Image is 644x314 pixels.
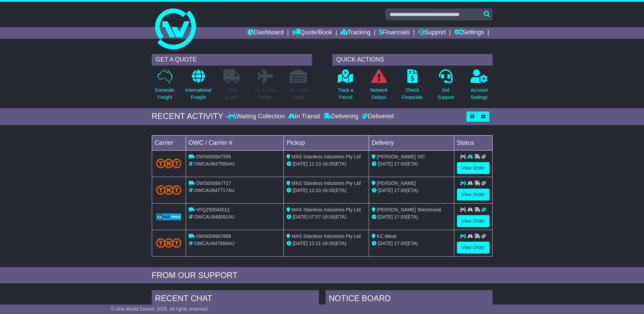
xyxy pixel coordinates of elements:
span: OWS000647717 [196,180,231,186]
span: OWCAU647717AU [194,188,235,193]
a: Quote/Book [292,27,332,39]
a: AccountSettings [470,69,488,105]
div: RECENT ACTIVITY - [152,111,228,121]
a: CheckFinancials [401,69,423,105]
a: InternationalFreight [185,69,212,105]
div: FROM OUR SUPPORT [152,271,493,280]
div: (ETA) [372,240,451,247]
span: [DATE] [293,241,308,246]
span: [DATE] [378,214,393,220]
span: 11:13 [309,161,321,167]
span: OWS000647595 [196,154,231,159]
span: MAS Stainless Industries Pty Ltd [292,180,361,186]
a: View Order [457,242,490,254]
span: [DATE] [378,188,393,193]
div: (ETA) [372,160,451,168]
span: 16:00 [323,188,334,193]
span: 16:00 [323,161,334,167]
td: OWC / Carrier # [186,135,284,150]
div: (ETA) [372,187,451,194]
a: View Order [457,189,490,200]
div: - (ETA) [287,240,366,247]
div: Waiting Collection [228,113,286,120]
div: In Transit [287,113,322,120]
span: 17:00 [394,241,406,246]
span: OWCAU647595AU [194,161,235,167]
span: 13:20 [309,188,321,193]
div: - (ETA) [287,187,366,194]
p: Account Settings [471,87,488,101]
span: 16:00 [323,241,334,246]
span: KC Metal [377,233,397,239]
span: [DATE] [378,241,393,246]
td: Status [454,135,492,150]
div: QUICK ACTIONS [332,54,493,66]
p: Track a Parcel [338,87,353,101]
span: [DATE] [378,161,393,167]
img: GetCarrierServiceLogo [156,213,182,220]
span: [DATE] [293,188,308,193]
span: © One World Courier 2025. All rights reserved. [111,306,209,312]
span: OWCAU647668AU [194,241,235,246]
span: [PERSON_NAME] VIC [377,154,425,159]
img: TNT_Domestic.png [156,238,182,247]
div: (ETA) [372,213,451,221]
span: 17:00 [394,161,406,167]
span: VFQZ50044511 [196,207,230,212]
span: MAS Stainless Industries Pty Ltd [292,154,361,159]
div: RECENT CHAT [152,290,319,309]
span: [PERSON_NAME] [377,180,416,186]
span: MAS Stainless Industries Pty Ltd [292,233,361,239]
div: NOTICE BOARD [326,290,493,309]
span: 07:57 [309,214,321,220]
span: MAS Stainless Industries Pty Ltd [292,207,361,212]
p: Check Financials [402,87,423,101]
a: GetSupport [437,69,454,105]
td: Pickup [284,135,369,150]
div: - (ETA) [287,160,366,168]
a: Track aParcel [337,69,354,105]
p: Full Loads [223,87,240,101]
a: DomesticFreight [154,69,175,105]
div: Delivering [322,113,360,120]
span: OWCAU646091AU [194,214,235,220]
a: View Order [457,162,490,174]
p: Domestic Freight [155,87,174,101]
span: OWS000647668 [196,233,231,239]
span: 17:00 [394,214,406,220]
span: 16:00 [323,214,334,220]
a: Settings [454,27,484,39]
p: Air / Sea Depot [290,87,308,101]
span: [PERSON_NAME] Sheetmetal [377,207,441,212]
p: Air & Sea Freight [255,87,275,101]
p: Network Delays [370,87,387,101]
span: [DATE] [293,214,308,220]
p: International Freight [185,87,211,101]
span: [DATE] [293,161,308,167]
a: NetworkDelays [370,69,388,105]
a: View Order [457,215,490,227]
div: Delivered [360,113,394,120]
div: GET A QUOTE [152,54,312,66]
a: Tracking [341,27,370,39]
a: Financials [379,27,410,39]
td: Carrier [152,135,186,150]
td: Delivery [369,135,454,150]
img: TNT_Domestic.png [156,159,182,168]
div: - (ETA) [287,213,366,221]
span: 17:00 [394,188,406,193]
a: Support [418,27,446,39]
span: 12:11 [309,241,321,246]
p: Get Support [437,87,454,101]
a: Dashboard [247,27,284,39]
img: TNT_Domestic.png [156,185,182,194]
